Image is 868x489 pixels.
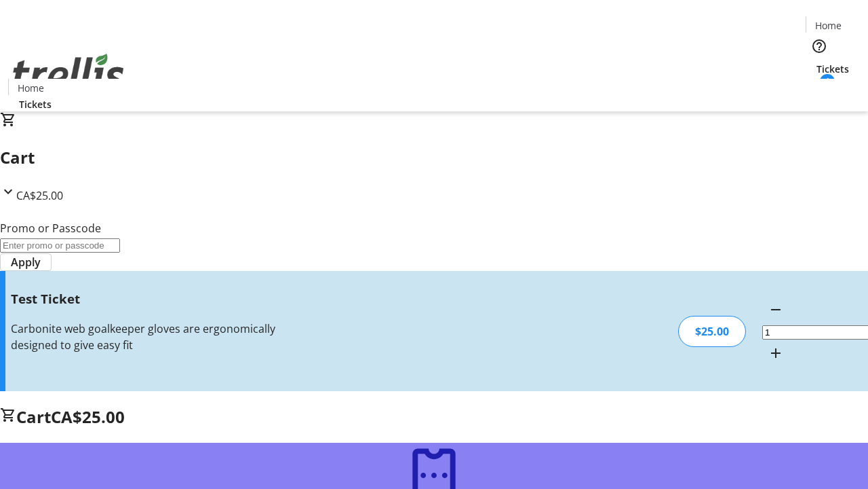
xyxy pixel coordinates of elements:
[815,18,842,33] span: Home
[806,76,833,103] button: Cart
[11,254,41,270] span: Apply
[8,97,62,111] a: Tickets
[19,97,52,111] span: Tickets
[806,33,833,60] button: Help
[11,321,307,353] div: Carbonite web goalkeeper gloves are ergonomically designed to give easy fit
[806,18,850,33] a: Home
[51,405,125,428] span: CA$25.00
[678,316,746,347] div: $25.00
[762,340,789,367] button: Increment by one
[16,188,63,203] span: CA$25.00
[18,81,44,95] span: Home
[762,296,789,323] button: Decrement by one
[806,62,860,76] a: Tickets
[8,39,129,107] img: Orient E2E Organization lpDLnQB6nZ's Logo
[11,289,307,308] h3: Test Ticket
[816,62,849,76] span: Tickets
[9,81,52,95] a: Home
